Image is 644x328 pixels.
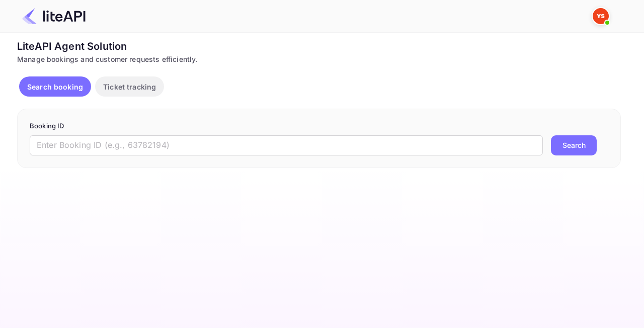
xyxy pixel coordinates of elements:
p: Search booking [27,81,83,92]
img: LiteAPI Logo [22,8,86,24]
input: Enter Booking ID (e.g., 63782194) [30,135,543,155]
div: LiteAPI Agent Solution [17,39,621,54]
p: Ticket tracking [103,81,156,92]
div: Manage bookings and customer requests efficiently. [17,54,621,64]
img: Yandex Support [593,8,609,24]
p: Booking ID [30,121,608,131]
button: Search [551,135,597,155]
